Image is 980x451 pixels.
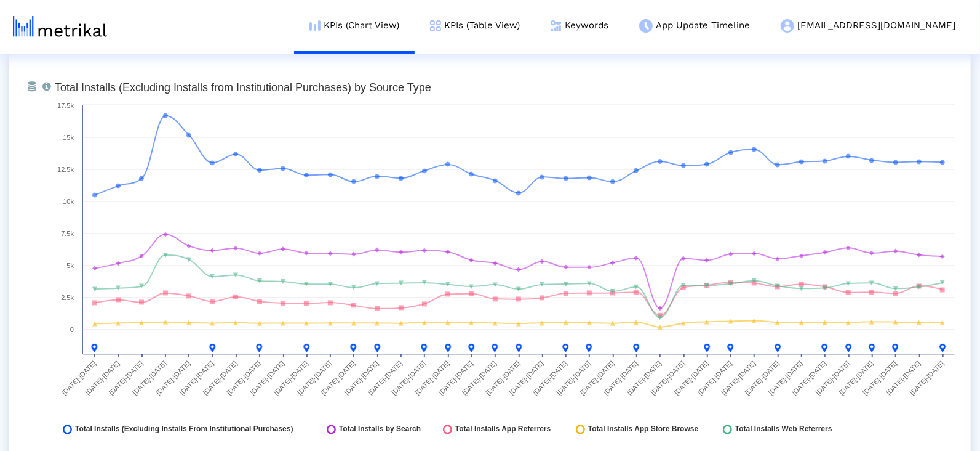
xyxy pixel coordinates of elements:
[414,360,451,397] text: [DATE]-[DATE]
[696,360,733,397] text: [DATE]-[DATE]
[367,360,404,397] text: [DATE]-[DATE]
[319,360,356,397] text: [DATE]-[DATE]
[84,360,121,397] text: [DATE]-[DATE]
[555,360,592,397] text: [DATE]-[DATE]
[885,360,922,397] text: [DATE]-[DATE]
[430,20,441,31] img: kpi-table-menu-icon.png
[57,166,74,174] text: 12.5k
[744,360,781,397] text: [DATE]-[DATE]
[202,360,239,397] text: [DATE]-[DATE]
[781,19,794,33] img: my-account-menu-icon.png
[815,360,851,397] text: [DATE]-[DATE]
[178,360,215,397] text: [DATE]-[DATE]
[225,360,262,397] text: [DATE]-[DATE]
[273,360,309,397] text: [DATE]-[DATE]
[532,360,568,397] text: [DATE]-[DATE]
[650,360,687,397] text: [DATE]-[DATE]
[55,82,431,94] tspan: Total Installs (Excluding Installs from Institutional Purchases) by Source Type
[508,360,545,397] text: [DATE]-[DATE]
[861,360,898,397] text: [DATE]-[DATE]
[154,360,191,397] text: [DATE]-[DATE]
[249,360,285,397] text: [DATE]-[DATE]
[673,360,710,397] text: [DATE]-[DATE]
[61,230,74,238] text: 7.5k
[309,20,321,31] img: kpi-chart-menu-icon.png
[343,360,380,397] text: [DATE]-[DATE]
[63,134,74,142] text: 15k
[296,360,333,397] text: [DATE]-[DATE]
[461,360,498,397] text: [DATE]-[DATE]
[639,19,653,33] img: app-update-menu-icon.png
[791,360,827,397] text: [DATE]-[DATE]
[60,360,97,397] text: [DATE]-[DATE]
[626,360,663,397] text: [DATE]-[DATE]
[390,360,427,397] text: [DATE]-[DATE]
[909,360,946,397] text: [DATE]-[DATE]
[735,425,832,434] span: Total Installs Web Referrers
[838,360,875,397] text: [DATE]-[DATE]
[455,425,551,434] span: Total Installs App Referrers
[63,198,74,206] text: 10k
[70,327,74,334] text: 0
[13,16,107,37] img: metrical-logo-light.png
[720,360,757,397] text: [DATE]-[DATE]
[579,360,616,397] text: [DATE]-[DATE]
[588,425,698,434] span: Total Installs App Store Browse
[61,295,74,302] text: 2.5k
[437,360,474,397] text: [DATE]-[DATE]
[108,360,145,397] text: [DATE]-[DATE]
[484,360,521,397] text: [DATE]-[DATE]
[551,20,562,31] img: keywords.png
[767,360,804,397] text: [DATE]-[DATE]
[339,425,421,434] span: Total Installs by Search
[66,262,74,270] text: 5k
[57,102,74,110] text: 17.5k
[131,360,168,397] text: [DATE]-[DATE]
[602,360,639,397] text: [DATE]-[DATE]
[75,425,293,434] span: Total Installs (Excluding Installs From Institutional Purchases)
